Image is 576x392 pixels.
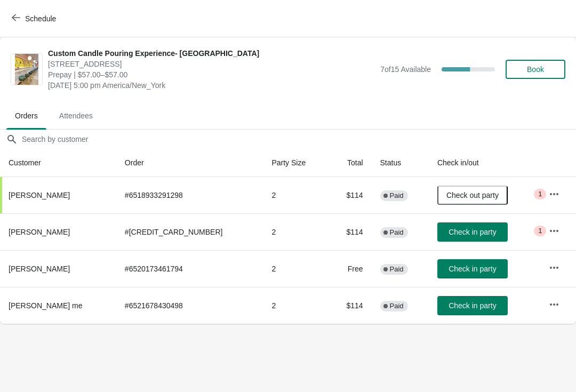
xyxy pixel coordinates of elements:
[9,301,82,310] span: [PERSON_NAME] me
[116,287,263,324] td: # 6521678430498
[372,149,429,177] th: Status
[116,250,263,287] td: # 6520173461794
[48,48,375,59] span: Custom Candle Pouring Experience- [GEOGRAPHIC_DATA]
[116,149,263,177] th: Order
[449,228,496,236] span: Check in party
[9,191,70,199] span: [PERSON_NAME]
[538,190,542,198] span: 1
[48,80,375,91] span: [DATE] 5:00 pm America/New_York
[390,302,404,310] span: Paid
[15,54,38,85] img: Custom Candle Pouring Experience- Delray Beach
[25,14,56,23] span: Schedule
[329,287,372,324] td: $114
[538,227,542,235] span: 1
[390,265,404,274] span: Paid
[48,69,375,80] span: Prepay | $57.00–$57.00
[329,250,372,287] td: Free
[9,228,70,236] span: [PERSON_NAME]
[437,259,508,278] button: Check in party
[390,228,404,237] span: Paid
[21,130,576,149] input: Search by customer
[263,149,328,177] th: Party Size
[449,301,496,310] span: Check in party
[263,250,328,287] td: 2
[263,287,328,324] td: 2
[437,222,508,242] button: Check in party
[329,213,372,250] td: $114
[5,9,65,28] button: Schedule
[263,177,328,213] td: 2
[527,65,544,74] span: Book
[116,213,263,250] td: # [CREDIT_CARD_NUMBER]
[6,106,46,125] span: Orders
[506,60,565,79] button: Book
[329,177,372,213] td: $114
[429,149,541,177] th: Check in/out
[329,149,372,177] th: Total
[9,265,70,273] span: [PERSON_NAME]
[437,296,508,315] button: Check in party
[48,59,375,69] span: [STREET_ADDRESS]
[380,65,431,74] span: 7 of 15 Available
[446,191,499,199] span: Check out party
[437,186,508,205] button: Check out party
[51,106,101,125] span: Attendees
[390,191,404,200] span: Paid
[449,265,496,273] span: Check in party
[263,213,328,250] td: 2
[116,177,263,213] td: # 6518933291298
